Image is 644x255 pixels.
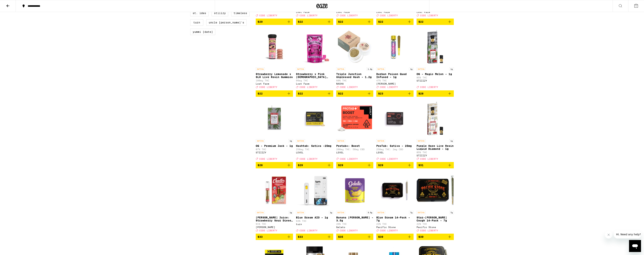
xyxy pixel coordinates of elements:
p: SATIVA [256,139,265,142]
p: Strawberry Lemonade x SLH Live Resin Gummies [256,73,293,79]
a: Open page for Banana Runtz - 3.5g from Gelato [336,171,373,234]
button: Add to bag [296,19,333,25]
p: SATIVA [376,139,385,142]
a: Open page for Hashtab: Sativa -25mg from LEVEL [296,100,333,162]
p: 1g [288,139,293,142]
span: CODE LIBERTY [340,229,358,232]
p: 26% THC [336,223,373,225]
button: Add to bag [296,90,333,97]
a: Open page for Blue Dream 14-Pack - 7g from Pacific Stone [376,171,414,234]
div: Lost Farm [417,11,454,13]
a: Open page for Jeeter Juice: Strawberry Sour Diesel - 1g from Jeeter [256,171,293,234]
p: Hashtab: Sativa -25mg [296,144,333,147]
button: Add to bag [417,19,454,25]
div: Gelato [336,226,373,228]
p: 22% THC [376,223,414,225]
a: Open page for ProTab: Sativa - 25mg from LEVEL [376,100,414,162]
div: Lost Farm [256,82,293,85]
span: CODE LIBERTY [420,158,438,160]
div: [PERSON_NAME] [376,82,414,85]
img: STIIIZY - Purple Haze Live Resin Liquid Diamond - 1g [417,100,454,137]
button: Add to bag [256,90,293,97]
button: Add to bag [336,19,373,25]
label: Timeless [231,10,250,16]
span: CODE LIBERTY [300,229,318,232]
p: 85% THC [417,151,454,154]
p: SATIVA [376,211,385,214]
p: SATIVA [296,67,305,71]
p: 60% THC [336,79,373,82]
div: STIIIZY [417,154,454,157]
span: CODE LIBERTY [420,229,438,232]
span: CODE LIBERTY [380,86,398,88]
label: Uncle [PERSON_NAME]'s [206,19,247,26]
p: 22% THC [417,223,454,225]
p: 1g [449,139,454,142]
p: 87% THC [256,148,293,151]
div: Pacific Stone [417,226,454,228]
img: STIIIZY - OG - Magic Melon - 1g [417,28,454,65]
a: Open page for Strawberry Lemonade x SLH Live Resin Gummies from Lost Farm [256,28,293,90]
p: 92% THC [296,220,333,222]
label: St. Ides [190,10,209,16]
p: Triple Junction Unpressed Hash - 1.2g [336,73,373,79]
button: Add to bag [256,234,293,240]
button: Add to bag [417,234,454,240]
button: Add to bag [336,90,373,97]
p: 1g [409,67,414,71]
p: Purple Haze Live Resin Liquid Diamond - 1g [417,144,454,150]
p: 85% THC [417,76,454,79]
p: Banana [PERSON_NAME] - 3.5g [336,216,373,222]
span: CODE LIBERTY [259,14,277,17]
button: Add to bag [376,234,414,240]
div: STIIIZY [417,79,454,82]
p: SATIVA [296,211,305,214]
span: $39 [378,235,383,238]
img: STIIIZY - OG - Premium Jack - 1g [256,100,293,137]
div: NASHA [336,82,373,85]
p: OG - Premium Jack - 1g [256,144,293,147]
img: Pacific Stone - Blue Dream 14-Pack - 7g [376,171,414,209]
a: Open page for Durban Poison Quad Infused - 1g from Jeeter [376,28,414,90]
span: CODE LIBERTY [259,86,277,88]
label: Yummi [DATE] [190,29,215,35]
p: SATIVA [336,67,345,71]
img: LEVEL - Protab+: Boost [336,100,373,137]
p: SATIVA [417,211,426,214]
span: $29 [298,164,303,167]
span: $20 [258,20,263,23]
span: $22 [418,20,423,23]
img: LEVEL - ProTab: Sativa - 25mg [376,100,414,137]
p: Blue Dream AIO - 1g [296,216,333,219]
div: Pacific Stone [376,226,414,228]
span: $22 [298,20,303,23]
span: CODE LIBERTY [380,229,398,232]
p: 200mg THC: 50mg CBD [336,148,373,151]
span: $22 [378,20,383,23]
span: CODE LIBERTY [300,86,318,88]
span: CODE LIBERTY [259,229,277,232]
iframe: Message from company [614,230,641,238]
span: $29 [378,164,383,167]
button: Add to bag [256,162,293,168]
p: 100mg THC [256,79,293,82]
p: Protab+: Boost [336,144,373,147]
span: $23 [378,92,383,95]
p: SATIVA [417,139,426,142]
img: Lost Farm - Strawberry Lemonade x SLH Live Resin Gummies [256,28,293,65]
p: 7g [449,211,454,214]
a: Open page for Protab+: Boost from LEVEL [336,100,373,162]
p: 96mg THC [296,79,333,82]
p: SATIVA [256,67,265,71]
label: STIIIZY [212,10,228,16]
span: CODE LIBERTY [340,14,358,17]
label: turn [190,19,203,26]
img: Lost Farm - Strawberry x Pink Jesus Live Resin Chews - 100mg [296,28,333,65]
p: Blue Dream 14-Pack - 7g [376,216,414,222]
button: Add to bag [296,234,333,240]
span: CODE LIBERTY [380,14,398,17]
span: CODE LIBERTY [340,86,358,88]
p: [PERSON_NAME] Juice: Strawberry Sour Diesel - 1g [256,216,293,222]
p: SATIVA [376,67,385,71]
img: Gelato - Banana Runtz - 3.5g [336,171,373,209]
